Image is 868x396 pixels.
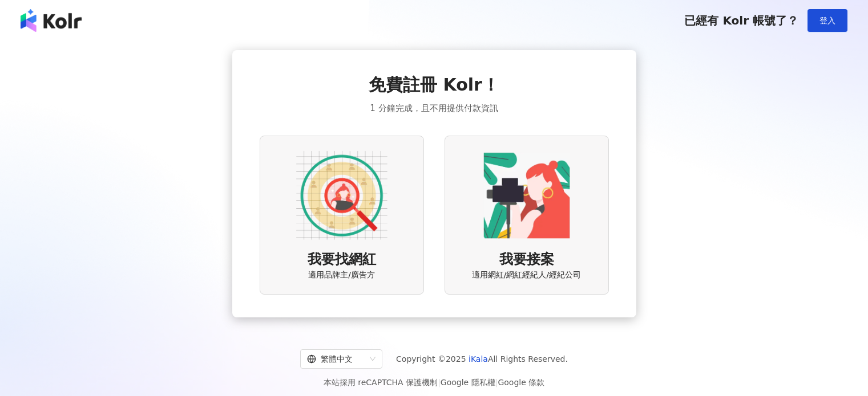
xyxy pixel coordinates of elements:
span: 我要找網紅 [308,250,376,270]
span: 登入 [819,16,835,25]
img: AD identity option [296,150,387,241]
span: 適用品牌主/廣告方 [308,270,375,281]
span: 已經有 Kolr 帳號了？ [684,14,798,27]
a: iKala [469,354,488,364]
span: 本站採用 reCAPTCHA 保護機制 [324,375,544,389]
span: 我要接案 [499,250,554,270]
img: KOL identity option [481,150,572,241]
div: 繁體中文 [307,350,365,368]
span: 1 分鐘完成，且不用提供付款資訊 [370,101,498,115]
span: | [438,378,441,387]
span: Copyright © 2025 All Rights Reserved. [396,352,568,366]
span: 免費註冊 Kolr！ [369,73,499,97]
a: Google 條款 [498,378,544,387]
a: Google 隱私權 [441,378,495,387]
span: 適用網紅/網紅經紀人/經紀公司 [472,270,581,281]
button: 登入 [808,9,847,32]
img: logo [21,9,82,32]
span: | [495,378,498,387]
